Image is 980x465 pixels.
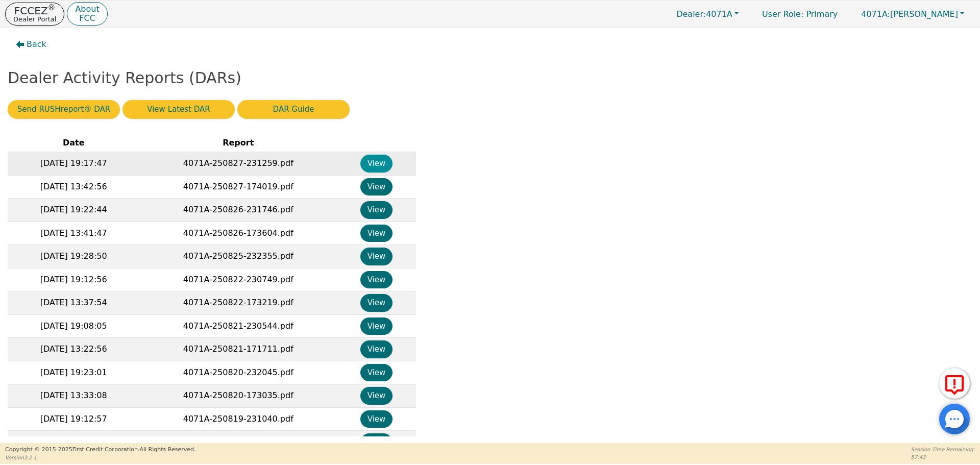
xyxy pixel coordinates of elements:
[139,222,337,245] td: 4071A-250826-173604.pdf
[850,6,975,22] button: 4071A:[PERSON_NAME]
[139,152,337,176] td: 4071A-250827-231259.pdf
[67,2,107,26] button: AboutFCC
[360,294,393,312] button: View
[861,9,890,19] span: 4071A:
[676,9,732,19] span: 4071A
[139,338,337,361] td: 4071A-250821-171711.pdf
[237,100,350,119] button: DAR Guide
[360,340,393,358] button: View
[360,317,393,335] button: View
[360,387,393,405] button: View
[8,314,139,338] td: [DATE] 19:08:05
[360,201,393,219] button: View
[8,268,139,291] td: [DATE] 19:12:56
[752,4,848,24] p: Primary
[360,364,393,382] button: View
[5,454,195,461] p: Version 3.2.1
[75,5,99,13] p: About
[360,248,393,265] button: View
[8,431,139,454] td: [DATE] 13:42:52
[911,446,975,453] p: Session Time Remaining:
[75,14,99,22] p: FCC
[911,453,975,461] p: 57:43
[8,361,139,384] td: [DATE] 19:23:01
[939,368,970,399] button: Report Error to FCC
[5,3,64,26] button: FCCEZ®Dealer Portal
[27,38,46,51] span: Back
[139,446,195,453] span: All Rights Reserved.
[139,361,337,384] td: 4071A-250820-232045.pdf
[139,175,337,199] td: 4071A-250827-174019.pdf
[8,69,972,87] h2: Dealer Activity Reports (DARs)
[8,199,139,222] td: [DATE] 19:22:44
[360,271,393,289] button: View
[122,100,235,119] button: View Latest DAR
[360,410,393,428] button: View
[861,9,958,19] span: [PERSON_NAME]
[13,16,56,22] p: Dealer Portal
[762,9,803,19] span: User Role :
[8,152,139,176] td: [DATE] 19:17:47
[139,384,337,408] td: 4071A-250820-173035.pdf
[676,9,706,19] span: Dealer:
[8,407,139,431] td: [DATE] 19:12:57
[666,6,749,22] button: Dealer:4071A
[139,245,337,268] td: 4071A-250825-232355.pdf
[8,33,55,56] button: Back
[8,291,139,315] td: [DATE] 13:37:54
[13,6,56,16] p: FCCEZ
[8,175,139,199] td: [DATE] 13:42:56
[139,199,337,222] td: 4071A-250826-231746.pdf
[8,245,139,268] td: [DATE] 19:28:50
[139,431,337,454] td: 4071A-250819-173848.pdf
[360,225,393,242] button: View
[139,134,337,152] th: Report
[360,433,393,451] button: View
[139,291,337,315] td: 4071A-250822-173219.pdf
[8,338,139,361] td: [DATE] 13:22:56
[8,222,139,245] td: [DATE] 13:41:47
[5,446,195,454] p: Copyright © 2015- 2025 First Credit Corporation.
[8,384,139,408] td: [DATE] 13:33:08
[8,100,120,119] button: Send RUSHreport® DAR
[8,134,139,152] th: Date
[139,314,337,338] td: 4071A-250821-230544.pdf
[139,407,337,431] td: 4071A-250819-231040.pdf
[752,4,848,24] a: User Role: Primary
[360,155,393,173] button: View
[48,3,56,12] sup: ®
[360,178,393,196] button: View
[139,268,337,291] td: 4071A-250822-230749.pdf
